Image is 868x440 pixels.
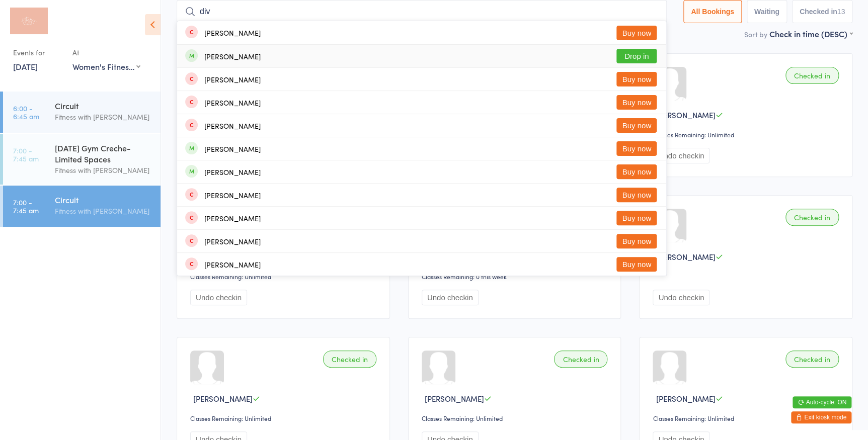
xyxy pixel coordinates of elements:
[656,393,715,404] span: [PERSON_NAME]
[55,100,152,111] div: Circuit
[656,110,715,120] span: [PERSON_NAME]
[13,104,39,120] time: 6:00 - 6:45 am
[616,72,657,86] button: Buy now
[204,168,261,176] div: [PERSON_NAME]
[72,61,140,72] div: Women's Fitness Studio- [STREET_ADDRESS]
[55,142,152,164] div: [DATE] Gym Creche- Limited Spaces
[837,8,845,16] div: 13
[55,194,152,205] div: Circuit
[422,414,611,422] div: Classes Remaining: Unlimited
[190,272,379,281] div: Classes Remaining: Unlimited
[653,148,709,163] button: Undo checkin
[653,290,709,305] button: Undo checkin
[653,130,842,139] div: Classes Remaining: Unlimited
[190,290,247,305] button: Undo checkin
[616,234,657,248] button: Buy now
[72,44,140,61] div: At
[616,95,657,110] button: Buy now
[3,186,161,227] a: 7:00 -7:45 amCircuitFitness with [PERSON_NAME]
[616,26,657,40] button: Buy now
[554,350,607,368] div: Checked in
[13,61,38,72] a: [DATE]
[616,211,657,225] button: Buy now
[656,251,715,262] span: [PERSON_NAME]
[3,92,161,133] a: 6:00 -6:45 amCircuitFitness with [PERSON_NAME]
[422,290,479,305] button: Undo checkin
[190,414,379,422] div: Classes Remaining: Unlimited
[204,75,261,83] div: [PERSON_NAME]
[13,198,39,214] time: 7:00 - 7:45 am
[425,393,484,404] span: [PERSON_NAME]
[653,414,842,422] div: Classes Remaining: Unlimited
[616,49,657,63] button: Drop in
[3,134,161,185] a: 7:00 -7:45 am[DATE] Gym Creche- Limited SpacesFitness with [PERSON_NAME]
[204,52,261,60] div: [PERSON_NAME]
[13,44,62,61] div: Events for
[791,411,851,423] button: Exit kiosk mode
[204,191,261,199] div: [PERSON_NAME]
[769,28,852,39] div: Check in time (DESC)
[204,145,261,153] div: [PERSON_NAME]
[785,67,839,84] div: Checked in
[616,164,657,179] button: Buy now
[204,237,261,245] div: [PERSON_NAME]
[744,29,767,39] label: Sort by
[785,209,839,226] div: Checked in
[10,8,48,34] img: Fitness with Zoe
[55,164,152,176] div: Fitness with [PERSON_NAME]
[193,393,253,404] span: [PERSON_NAME]
[323,350,376,368] div: Checked in
[204,214,261,222] div: [PERSON_NAME]
[422,272,611,281] div: Classes Remaining: 0 this week
[55,111,152,123] div: Fitness with [PERSON_NAME]
[616,141,657,156] button: Buy now
[785,350,839,368] div: Checked in
[204,29,261,37] div: [PERSON_NAME]
[616,118,657,133] button: Buy now
[204,122,261,130] div: [PERSON_NAME]
[55,205,152,217] div: Fitness with [PERSON_NAME]
[616,188,657,202] button: Buy now
[793,396,851,408] button: Auto-cycle: ON
[616,257,657,272] button: Buy now
[13,146,39,162] time: 7:00 - 7:45 am
[204,260,261,269] div: [PERSON_NAME]
[204,99,261,107] div: [PERSON_NAME]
